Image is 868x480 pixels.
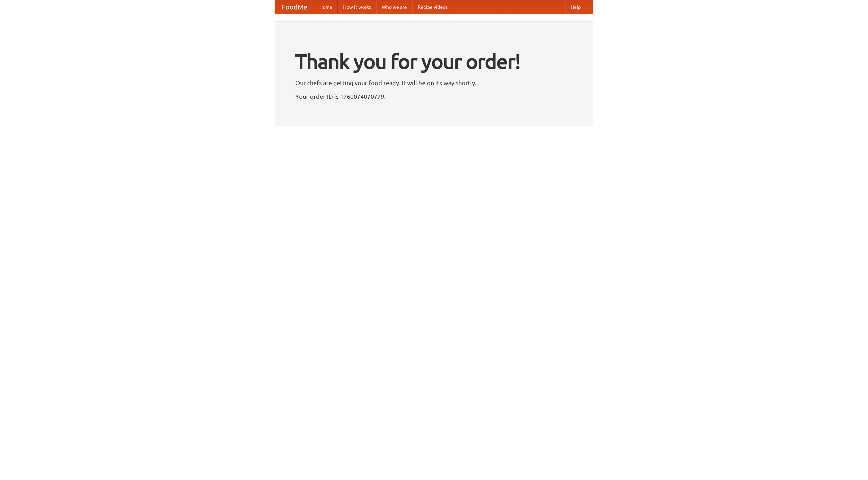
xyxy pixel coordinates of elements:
a: Help [565,0,586,14]
a: Home [314,0,338,14]
p: Our chefs are getting your food ready. It will be on its way shortly. [295,78,573,88]
a: Who we are [376,0,412,14]
a: FoodMe [275,0,314,14]
a: Recipe videos [412,0,453,14]
p: Your order ID is 1760074070779. [295,91,573,101]
h1: Thank you for your order! [295,45,573,78]
a: How it works [338,0,376,14]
